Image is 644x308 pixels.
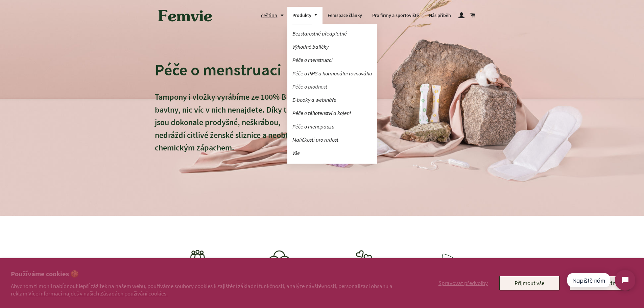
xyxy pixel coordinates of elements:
a: Péče o PMS a hormonální rovnováhu [287,68,377,79]
button: Přijmout vše [499,276,559,290]
button: Spravovat předvolby [437,276,489,290]
span: Spravovat předvolby [438,279,488,287]
a: Náš příběh [424,7,456,24]
a: Femspace články [323,7,367,24]
a: Více informací najdeš v našich Zásadách používání cookies. [28,290,168,297]
a: Bezstarostné předplatné [287,28,377,40]
a: Produkty [287,7,323,24]
h2: Používáme cookies 🍪 [11,269,406,279]
p: Abychom ti mohli nabídnout lepší zážitek na našem webu, používáme soubory cookies k zajištění zák... [11,282,406,297]
a: Péče o těhotenství a kojení [287,107,377,119]
iframe: Tidio Chat [561,264,641,296]
a: Maličkosti pro radost [287,134,377,146]
button: čeština [261,11,287,20]
a: Výhodné balíčky [287,41,377,53]
a: Péče o menstruaci [287,54,377,66]
img: Femvie [155,5,216,26]
a: E-booky a webináře [287,94,377,106]
a: Péče o plodnost [287,81,377,93]
a: Pro firmy a sportoviště [367,7,424,24]
p: Tampony i vložky vyrábíme ze 100% BIO bavlny, nic víc v nich nenajdete. Díky tomu jsou dokonale p... [155,91,306,167]
a: Vše [287,147,377,159]
a: Péče o menopauzu [287,121,377,133]
h2: Péče o menstruaci [155,60,306,80]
